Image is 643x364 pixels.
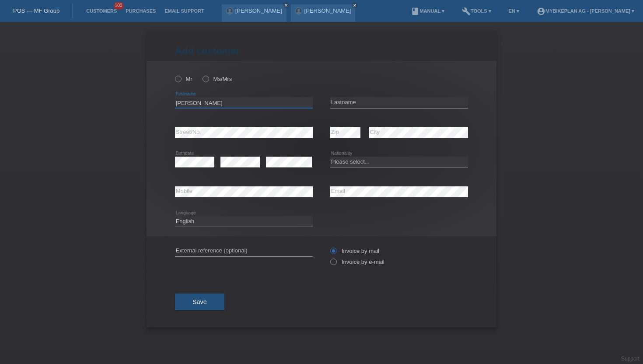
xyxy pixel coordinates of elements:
i: close [353,3,357,7]
i: book [411,7,419,16]
a: buildTools ▾ [458,8,496,14]
a: Support [621,356,640,362]
label: Invoice by e-mail [330,259,384,265]
a: close [352,2,358,8]
i: close [284,3,288,7]
a: Purchases [121,8,160,14]
span: Save [192,298,207,305]
a: [PERSON_NAME] [235,7,282,14]
i: build [462,7,471,16]
a: Email Support [160,8,208,14]
button: Save [175,294,224,310]
a: EN ▾ [504,8,524,14]
h1: Add customer [175,45,468,56]
a: bookManual ▾ [406,8,449,14]
input: Invoice by mail [330,248,336,259]
label: Invoice by mail [330,248,379,254]
a: [PERSON_NAME] [304,7,351,14]
input: Invoice by e-mail [330,259,336,269]
a: close [283,2,289,8]
input: Mr [175,76,181,81]
input: Ms/Mrs [203,76,208,81]
label: Ms/Mrs [203,76,232,82]
i: account_circle [537,7,545,16]
a: POS — MF Group [13,7,59,14]
label: Mr [175,76,192,82]
a: Customers [82,8,121,14]
a: account_circleMybikeplan AG - [PERSON_NAME] ▾ [532,8,639,14]
span: 100 [114,2,124,10]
